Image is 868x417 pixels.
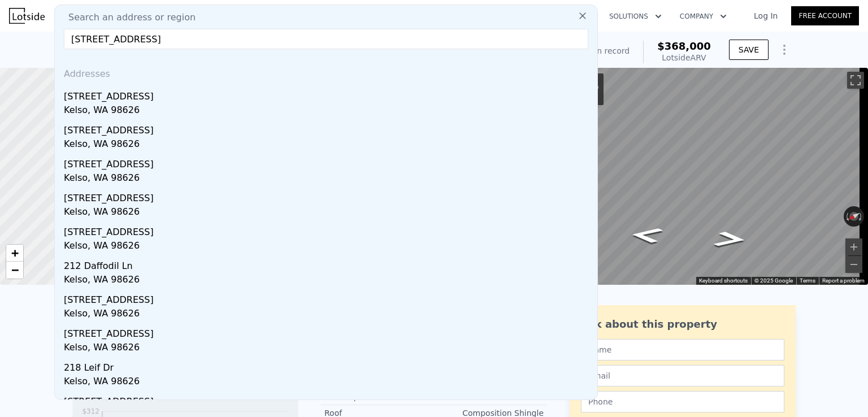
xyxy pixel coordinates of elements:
[64,221,593,239] div: [STREET_ADDRESS]
[581,316,784,332] div: Ask about this property
[11,263,19,277] span: −
[517,68,868,285] div: Map
[64,289,593,307] div: [STREET_ADDRESS]
[581,391,784,412] input: Phone
[11,246,19,260] span: +
[64,307,593,323] div: Kelso, WA 98626
[64,273,593,289] div: Kelso, WA 98626
[858,206,865,227] button: Rotate clockwise
[843,207,865,225] button: Reset the view
[64,103,593,119] div: Kelso, WA 98626
[845,256,862,273] button: Zoom out
[64,119,593,137] div: [STREET_ADDRESS]
[671,6,736,27] button: Company
[822,277,865,284] a: Report a problem
[6,262,23,279] a: Zoom out
[791,6,859,25] a: Free Account
[600,6,671,27] button: Solutions
[657,52,711,63] div: Lotside ARV
[64,137,593,153] div: Kelso, WA 98626
[64,375,593,390] div: Kelso, WA 98626
[59,58,593,85] div: Addresses
[64,187,593,205] div: [STREET_ADDRESS]
[64,341,593,357] div: Kelso, WA 98626
[700,228,761,251] path: Go Southwest, WA-504
[517,68,868,285] div: Street View
[754,277,793,284] span: © 2025 Google
[657,40,711,52] span: $368,000
[581,339,784,360] input: Name
[729,40,769,60] button: SAVE
[59,11,196,24] span: Search an address or region
[64,357,593,375] div: 218 Leif Dr
[9,8,45,24] img: Lotside
[740,10,791,21] a: Log In
[847,72,864,89] button: Toggle fullscreen view
[82,407,99,415] tspan: $312
[64,390,593,409] div: [STREET_ADDRESS]
[773,38,796,61] button: Show Options
[64,153,593,171] div: [STREET_ADDRESS]
[616,223,677,247] path: Go Northeast, WA-504
[64,85,593,103] div: [STREET_ADDRESS]
[6,245,23,262] a: Zoom in
[845,238,862,255] button: Zoom in
[64,255,593,273] div: 212 Daffodil Ln
[64,205,593,221] div: Kelso, WA 98626
[64,239,593,255] div: Kelso, WA 98626
[64,171,593,187] div: Kelso, WA 98626
[64,29,588,49] input: Enter an address, city, region, neighborhood or zip code
[581,365,784,386] input: Email
[64,323,593,341] div: [STREET_ADDRESS]
[800,277,815,284] a: Terms
[699,277,748,285] button: Keyboard shortcuts
[844,206,850,227] button: Rotate counterclockwise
